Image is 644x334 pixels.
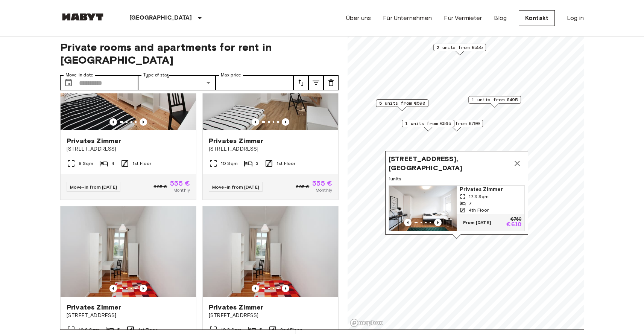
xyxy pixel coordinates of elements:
span: 555 € [170,180,190,187]
span: 9 Sqm [79,160,93,167]
span: 5 units from €590 [379,100,425,107]
a: Marketing picture of unit DE-01-232-03MPrevious imagePrevious imagePrivates Zimmer[STREET_ADDRESS... [60,40,196,200]
button: tune [293,75,308,90]
span: 5 [117,326,120,333]
span: [STREET_ADDRESS] [67,312,190,319]
span: 1st Floor [138,326,157,333]
span: [STREET_ADDRESS] [209,312,332,319]
img: Marketing picture of unit DE-01-194-02M [61,206,196,297]
a: Mapbox logo [350,319,383,327]
button: Previous image [252,285,259,292]
div: Map marker [468,96,521,108]
span: 10 Sqm [221,160,238,167]
span: [STREET_ADDRESS], [GEOGRAPHIC_DATA] [389,154,510,172]
span: 695 € [153,183,167,190]
a: Log in [567,14,584,23]
span: [STREET_ADDRESS] [209,145,332,153]
p: €610 [506,222,521,228]
span: 10.3 Sqm [221,326,241,333]
p: €760 [510,217,521,222]
label: Move-in date [65,72,93,78]
span: Privates Zimmer [67,303,121,312]
span: 1 units from €565 [405,120,451,127]
div: Map marker [385,151,528,239]
span: 1st Floor [132,160,151,167]
div: Map marker [430,120,483,131]
button: Previous image [109,118,117,126]
span: 10.2 Sqm [79,326,99,333]
a: Marketing picture of unit DE-01-008-001-02HPrevious imagePrevious imagePrivates Zimmer17.3 Sqm74t... [389,185,525,231]
span: 1 units from €790 [434,120,480,127]
span: 2 units from €555 [437,44,483,51]
canvas: Map [348,32,584,329]
img: Habyt [60,13,105,21]
span: 695 € [296,183,309,190]
label: Type of stay [143,72,170,78]
span: 1 units from €495 [472,96,518,103]
span: From [DATE] [460,219,494,226]
span: Privates Zimmer [209,303,263,312]
img: Marketing picture of unit DE-01-008-001-02H [389,186,457,231]
button: Previous image [140,118,147,126]
span: Privates Zimmer [209,136,263,145]
a: Für Unternehmen [383,14,432,23]
span: Move-in from [DATE] [212,184,259,190]
div: Map marker [433,44,486,55]
span: 3 [256,160,258,167]
button: Previous image [109,285,117,292]
span: 17.3 Sqm [469,193,489,200]
span: Monthly [316,187,332,194]
button: Previous image [282,118,289,126]
button: Choose date [61,75,76,90]
span: 4 [111,160,114,167]
span: 2nd Floor [280,326,301,333]
a: Kontakt [519,10,555,26]
span: Private rooms and apartments for rent in [GEOGRAPHIC_DATA] [60,41,339,66]
a: Für Vermieter [444,14,482,23]
a: Blog [494,14,507,23]
img: Marketing picture of unit DE-01-195-02M [203,206,338,297]
button: Previous image [282,285,289,292]
span: 4th Floor [469,207,489,214]
span: Privates Zimmer [460,186,521,193]
span: Monthly [173,187,190,194]
button: Previous image [434,219,442,226]
button: Previous image [140,285,147,292]
span: 1 units [389,175,525,182]
button: Previous image [252,118,259,126]
span: Privates Zimmer [67,136,121,145]
span: 555 € [312,180,332,187]
label: Max price [221,72,241,78]
span: Move-in from [DATE] [70,184,117,190]
span: 7 [469,200,472,207]
span: [STREET_ADDRESS] [67,145,190,153]
button: tune [324,75,339,90]
div: Map marker [376,99,428,111]
button: tune [308,75,324,90]
a: Marketing picture of unit DE-01-233-02MPrevious imagePrevious imagePrivates Zimmer[STREET_ADDRESS... [202,40,339,200]
span: 1st Floor [276,160,295,167]
div: Map marker [402,120,454,131]
button: Previous image [404,219,412,226]
p: [GEOGRAPHIC_DATA] [129,14,192,23]
a: Über uns [346,14,371,23]
span: 5 [260,326,262,333]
